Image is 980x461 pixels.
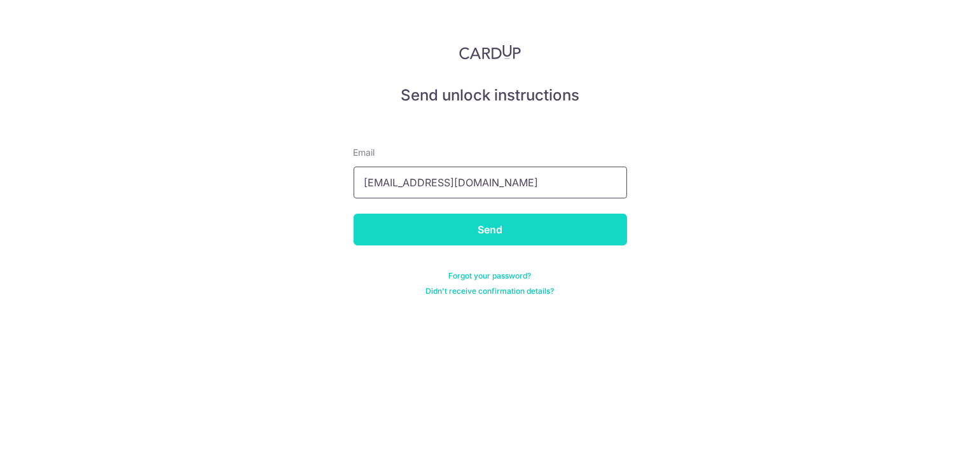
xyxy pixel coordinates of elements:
input: Enter your Email [354,167,627,198]
a: Didn't receive confirmation details? [426,286,555,296]
img: CardUp Logo [459,45,521,60]
input: Send [354,214,627,245]
h5: Send unlock instructions [354,85,627,106]
a: Forgot your password? [449,271,532,281]
span: translation missing: en.devise.label.Email [354,147,375,158]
